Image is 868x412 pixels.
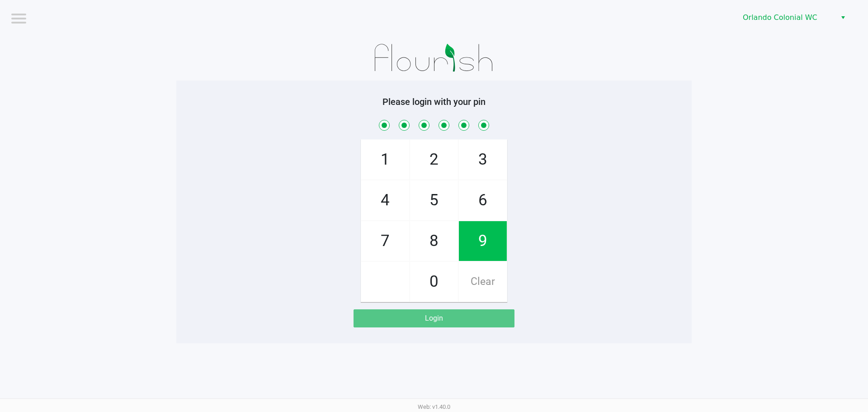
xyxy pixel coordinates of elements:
[410,140,458,180] span: 2
[361,221,409,261] span: 7
[410,180,458,220] span: 5
[459,221,507,261] span: 9
[183,96,685,107] h5: Please login with your pin
[459,180,507,220] span: 6
[743,12,831,23] span: Orlando Colonial WC
[418,403,450,410] span: Web: v1.40.0
[459,140,507,180] span: 3
[361,180,409,220] span: 4
[361,140,409,180] span: 1
[459,262,507,302] span: Clear
[410,221,458,261] span: 8
[836,9,849,26] button: Select
[410,262,458,302] span: 0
